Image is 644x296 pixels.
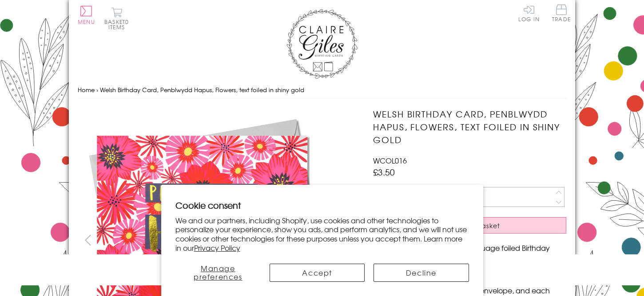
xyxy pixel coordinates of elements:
a: Privacy Policy [194,242,240,253]
a: Trade [552,4,571,23]
h1: Welsh Birthday Card, Penblwydd Hapus, Flowers, text foiled in shiny gold [373,108,566,146]
span: › [96,86,98,94]
img: Claire Giles Greetings Cards [286,9,358,79]
h2: Cookie consent [175,199,469,211]
span: Welsh Birthday Card, Penblwydd Hapus, Flowers, text foiled in shiny gold [100,86,304,94]
button: Menu [78,6,95,24]
nav: breadcrumbs [78,81,566,99]
a: Home [78,86,95,94]
button: Manage preferences [175,264,261,282]
span: 0 items [108,18,129,31]
p: We and our partners, including Shopify, use cookies and other technologies to personalize your ex... [175,216,469,253]
button: Decline [374,264,469,282]
span: WCOL016 [373,155,407,166]
button: prev [78,230,98,250]
span: Menu [78,18,95,26]
span: Trade [552,4,571,22]
button: Accept [270,264,365,282]
span: Manage preferences [194,263,242,282]
button: Basket0 items [104,7,129,30]
span: £3.50 [373,166,395,178]
a: Log In [518,4,540,22]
